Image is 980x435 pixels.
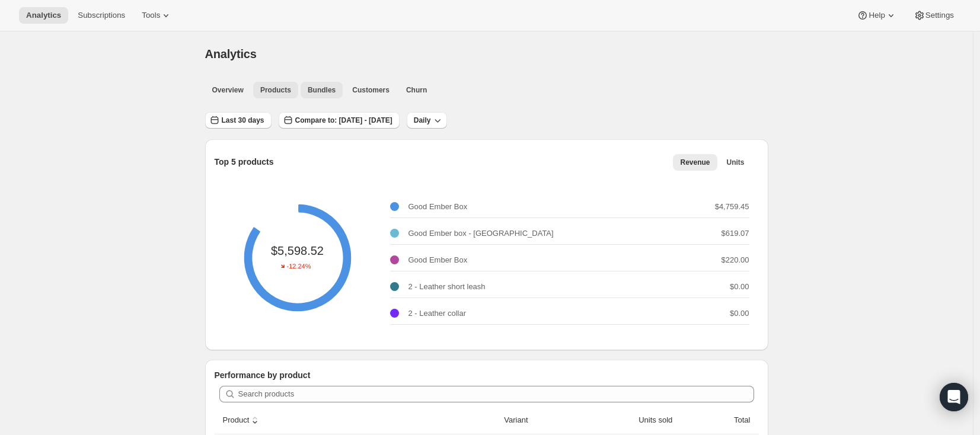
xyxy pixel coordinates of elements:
[408,281,486,293] p: 2 - Leather short leash
[142,11,160,20] span: Tools
[238,386,754,402] input: Search products
[722,254,749,266] p: $220.00
[205,112,272,129] button: Last 30 days
[71,7,132,24] button: Subscriptions
[221,409,263,431] button: sort ascending byProduct
[408,308,467,319] p: 2 - Leather collar
[625,409,674,431] button: Units sold
[352,85,390,95] span: Customers
[720,409,752,431] button: Total
[279,112,400,129] button: Compare to: [DATE] - [DATE]
[308,85,336,95] span: Bundles
[715,201,749,213] p: $4,759.45
[906,7,961,24] button: Settings
[205,47,257,60] span: Analytics
[869,11,885,20] span: Help
[78,11,125,20] span: Subscriptions
[414,116,431,125] span: Daily
[730,281,749,293] p: $0.00
[26,11,61,20] span: Analytics
[215,156,274,168] p: Top 5 products
[408,228,554,239] p: Good Ember box - [GEOGRAPHIC_DATA]
[406,85,427,95] span: Churn
[222,116,264,125] span: Last 30 days
[135,7,179,24] button: Tools
[212,85,244,95] span: Overview
[295,116,392,125] span: Compare to: [DATE] - [DATE]
[925,11,954,20] span: Settings
[260,85,291,95] span: Products
[940,383,968,411] div: Open Intercom Messenger
[19,7,68,24] button: Analytics
[407,112,448,129] button: Daily
[722,228,749,239] p: $619.07
[215,369,759,381] p: Performance by product
[850,7,904,24] button: Help
[680,158,710,167] span: Revenue
[408,201,468,213] p: Good Ember Box
[502,409,541,431] button: Variant
[408,254,468,266] p: Good Ember Box
[730,308,749,319] p: $0.00
[727,158,745,167] span: Units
